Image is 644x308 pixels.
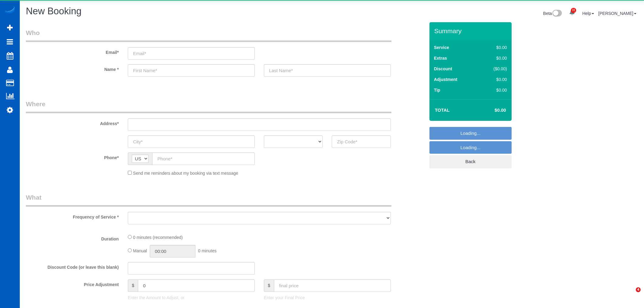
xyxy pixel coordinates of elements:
a: [PERSON_NAME] [598,11,636,16]
span: Send me reminders about my booking via text message [133,171,238,176]
a: Help [582,11,594,16]
p: Enter the Amount to Adjust, or [128,295,255,301]
span: $ [264,279,274,292]
span: 31 [571,8,576,13]
span: New Booking [26,6,82,16]
label: Name * [21,64,123,72]
div: $0.00 [481,44,507,51]
input: Last Name* [264,64,391,77]
label: Discount Code (or leave this blank) [21,262,123,270]
label: Extras [434,55,447,61]
a: Back [429,155,512,168]
div: $0.00 [481,87,507,93]
div: $0.00 [481,55,507,61]
input: First Name* [128,64,255,77]
strong: Total [435,107,450,113]
input: final price [274,279,391,292]
label: Email* [21,47,123,55]
legend: Who [26,28,391,42]
input: City* [128,135,255,148]
span: Manual [133,248,147,253]
label: Discount [434,66,452,72]
img: New interface [552,10,562,18]
label: Address* [21,118,123,127]
label: Duration [21,234,123,242]
a: 31 [566,6,578,19]
label: Service [434,44,449,51]
h3: Summary [434,27,509,34]
a: Beta [543,11,562,16]
span: 0 minutes (recommended) [133,235,183,240]
input: Zip Code* [332,135,390,148]
label: Tip [434,87,440,93]
img: Automaid Logo [4,6,16,15]
div: ($0.00) [481,66,507,72]
span: 4 [636,287,641,292]
input: Email* [128,47,255,60]
label: Frequency of Service * [21,212,123,220]
h4: $0.00 [476,108,506,113]
span: $ [128,279,138,292]
legend: What [26,193,391,207]
span: 0 minutes [198,248,217,253]
label: Adjustment [434,76,457,82]
input: Phone* [152,152,255,165]
p: Enter your Final Price [264,295,391,301]
label: Phone* [21,152,123,161]
iframe: Intercom live chat [623,287,638,302]
label: Price Adjustment [21,279,123,288]
div: $0.00 [481,76,507,82]
legend: Where [26,100,391,113]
